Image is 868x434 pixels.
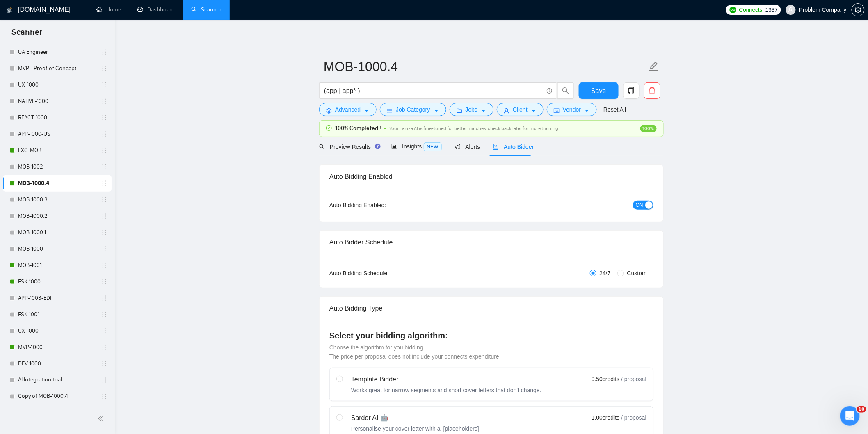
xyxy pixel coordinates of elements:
span: Scanner [5,26,49,43]
a: DEV-1000 [18,356,96,372]
a: APP-1000-US [18,126,96,142]
div: Auto Bidding Enabled: [329,201,437,210]
a: MOB-1000 [18,241,96,257]
a: NATIVE-1000 [18,93,96,110]
span: 100% [640,125,657,132]
button: delete [644,82,660,99]
span: setting [326,107,332,114]
span: holder [101,213,107,219]
span: Alerts [455,144,480,150]
div: Works great for narrow segments and short cover letters that don't change. [351,386,541,394]
span: holder [101,344,107,351]
a: EXC-MOB [18,142,96,159]
span: holder [101,131,107,137]
span: caret-down [584,107,590,114]
span: caret-down [531,107,537,114]
span: holder [101,377,107,384]
span: area-chart [391,144,397,149]
a: MVP - Proof of Concept [18,60,96,77]
span: holder [101,49,107,55]
div: Template Bidder [351,375,541,384]
a: Reset All [603,105,626,114]
a: FSK-1001 [18,306,96,323]
span: NEW [424,142,442,151]
span: holder [101,147,107,154]
button: copy [623,82,640,99]
span: holder [101,82,107,88]
span: Insights [391,143,441,150]
span: Save [591,86,606,96]
span: robot [493,144,499,150]
span: holder [101,65,107,72]
span: Custom [624,269,650,278]
img: logo [7,4,13,17]
span: Job Category [396,105,430,114]
input: Search Freelance Jobs... [324,86,543,96]
span: holder [101,311,107,318]
span: search [558,87,573,94]
span: check-circle [326,125,332,131]
input: Scanner name... [324,56,647,77]
span: bars [387,107,393,114]
span: caret-down [364,107,370,114]
a: FSK-1000 [18,274,96,290]
span: holder [101,295,107,302]
span: holder [101,393,107,400]
a: homeHome [96,6,121,13]
span: holder [101,262,107,269]
span: caret-down [481,107,487,114]
span: idcard [554,107,560,114]
span: 24/7 [596,269,614,278]
button: Save [579,82,619,99]
a: MOB-1000.2 [18,208,96,224]
span: user [788,7,794,13]
a: QA Engineer [18,44,96,60]
a: searchScanner [191,6,222,13]
a: UX-1000 [18,77,96,93]
a: MOB-1000.1 [18,224,96,241]
span: / proposal [621,413,646,422]
span: 1337 [765,5,778,14]
a: APP-1003-EDIT [18,290,96,306]
span: Preview Results [319,144,378,150]
span: holder [101,196,107,203]
span: holder [101,229,107,236]
span: caret-down [434,107,439,114]
div: Auto Bidding Enabled [329,165,653,188]
button: userClientcaret-down [497,103,544,116]
iframe: Intercom live chat [840,406,860,426]
span: Auto Bidder [493,144,534,150]
span: 10 [857,406,866,413]
span: holder [101,114,107,121]
a: MOB-1000.3 [18,192,96,208]
img: upwork-logo.png [730,7,736,13]
div: Auto Bidding Schedule: [329,269,437,278]
button: search [557,82,574,99]
a: UX-1000 [18,323,96,339]
button: settingAdvancedcaret-down [319,103,377,116]
span: holder [101,164,107,170]
span: ON [636,201,643,210]
span: holder [101,98,107,105]
button: folderJobscaret-down [450,103,494,116]
span: holder [101,328,107,334]
span: Vendor [563,105,581,114]
span: setting [852,7,864,13]
a: setting [852,7,865,13]
button: setting [852,3,865,16]
a: REACT-1000 [18,110,96,126]
span: 1.00 credits [592,413,619,422]
span: / proposal [621,375,646,383]
h4: Select your bidding algorithm: [329,330,653,341]
span: user [504,107,509,114]
span: Your Laziza AI is fine-tuned for better matches, check back later for more training! [389,126,560,131]
span: delete [644,87,660,94]
span: Jobs [466,105,478,114]
a: Copy of MOB-1000.4 [18,388,96,405]
div: Sardor AI 🤖 [351,413,479,423]
span: notification [455,144,461,150]
div: Tooltip anchor [374,143,381,150]
div: Auto Bidder Schedule [329,231,653,254]
span: search [319,144,325,150]
span: info-circle [547,88,552,94]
